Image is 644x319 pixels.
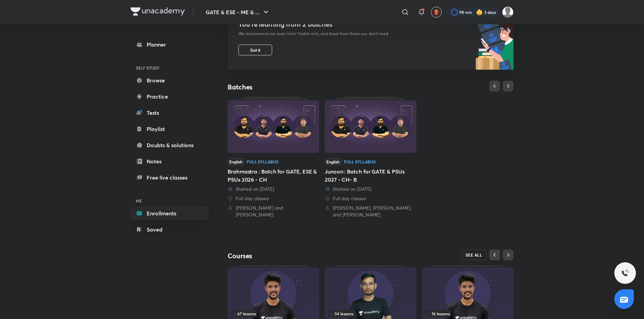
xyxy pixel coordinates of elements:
[228,205,319,218] div: Devendra Poonia and Ankur Bansal
[232,310,315,317] div: infosection
[228,100,319,153] img: Thumbnail
[329,310,412,317] div: left
[502,6,514,18] img: Prakhar Mishra
[130,7,185,17] a: Company Logo
[130,138,209,152] a: Doubts & solutions
[476,9,483,16] img: streak
[329,310,412,317] div: infosection
[130,38,209,51] a: Planner
[431,7,442,18] button: avatar
[130,7,185,16] img: Company Logo
[325,195,416,202] div: Full day classes
[228,195,319,202] div: Full day classes
[247,160,279,164] div: Full Syllabus
[325,205,416,218] div: Devendra Poonia, Manish Rajput and Aman Raj
[426,310,509,317] div: infosection
[130,223,209,236] a: Saved
[228,167,319,184] div: Brahmastra : Batch for GATE, ESE & PSUs 2026 - CH
[427,312,450,316] span: 16 lessons
[238,31,388,36] p: We recommend you learn from 1 batch only, and leave from those you don’t need
[461,249,487,260] button: SEE ALL
[325,97,416,218] a: ThumbnailEnglishFull SyllabusJunoon : Batch for GATE & PSUs 2027 - CH- B Started on [DATE] Full d...
[130,62,209,74] h6: SELF STUDY
[130,155,209,168] a: Notes
[325,158,341,165] span: English
[475,12,514,70] img: batch
[325,186,416,192] div: Started on 27 Jun 2025
[228,83,371,91] h4: Batches
[130,122,209,136] a: Playlist
[344,160,376,164] div: Full Syllabus
[232,310,315,317] div: infocontainer
[130,90,209,103] a: Practice
[250,47,260,53] span: Got it
[233,312,256,316] span: 67 lessons
[325,167,416,184] div: Junoon : Batch for GATE & PSUs 2027 - CH- B
[130,207,209,220] a: Enrollments
[130,106,209,119] a: Tests
[202,5,274,19] button: GATE & ESE - ME & ...
[433,9,439,15] img: avatar
[329,310,412,317] div: infocontainer
[228,186,319,192] div: Started on 31 Jul 2025
[466,252,482,257] span: SEE ALL
[238,20,388,28] h4: You’re learning from 2 batches
[130,171,209,184] a: Free live classes
[130,74,209,87] a: Browse
[228,251,371,260] h4: Courses
[238,45,272,55] button: Got it
[426,310,509,317] div: infocontainer
[325,100,416,153] img: Thumbnail
[130,195,209,207] h6: ME
[232,310,315,317] div: left
[621,269,629,277] img: ttu
[330,312,353,316] span: 34 lessons
[228,158,244,165] span: English
[426,310,509,317] div: left
[228,97,319,218] a: ThumbnailEnglishFull SyllabusBrahmastra : Batch for GATE, ESE & PSUs 2026 - CH Started on [DATE] ...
